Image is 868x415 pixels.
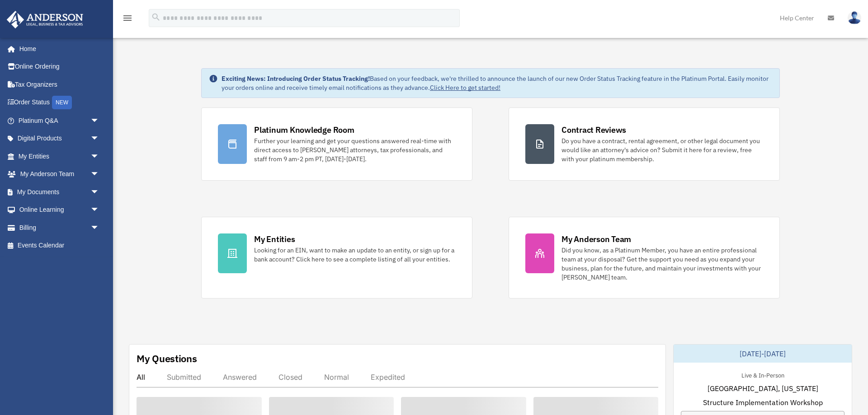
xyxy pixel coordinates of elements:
span: Structure Implementation Workshop [703,397,823,408]
span: [GEOGRAPHIC_DATA], [US_STATE] [708,383,818,394]
i: search [151,12,161,22]
span: arrow_drop_down [90,165,108,184]
div: My Entities [254,233,295,245]
div: Live & In-Person [734,370,792,379]
img: User Pic [848,11,861,24]
div: Do you have a contract, rental agreement, or other legal document you would like an attorney's ad... [561,136,763,163]
div: Did you know, as a Platinum Member, you have an entire professional team at your disposal? Get th... [561,246,763,282]
a: Platinum Knowledge Room Further your learning and get your questions answered real-time with dire... [201,107,472,181]
a: Contract Reviews Do you have a contract, rental agreement, or other legal document you would like... [509,107,780,181]
a: Digital Productsarrow_drop_down [6,130,113,148]
i: menu [122,13,133,23]
a: My Anderson Teamarrow_drop_down [6,165,113,183]
div: Normal [324,373,349,382]
div: Answered [223,373,257,382]
a: menu [122,16,133,23]
span: arrow_drop_down [90,147,108,166]
div: Based on your feedback, we're thrilled to announce the launch of our new Order Status Tracking fe... [222,74,772,92]
div: Contract Reviews [561,124,626,135]
a: Tax Organizers [6,75,113,93]
a: Order StatusNEW [6,93,113,112]
img: Anderson Advisors Platinum Portal [4,11,86,28]
span: arrow_drop_down [90,183,108,201]
div: Platinum Knowledge Room [254,124,354,135]
strong: Exciting News: Introducing Order Status Tracking! [222,75,370,83]
a: Events Calendar [6,237,113,255]
a: My Entitiesarrow_drop_down [6,147,113,165]
a: Online Learningarrow_drop_down [6,201,113,219]
span: arrow_drop_down [90,112,108,130]
a: Home [6,40,108,58]
div: My Questions [137,352,197,365]
a: My Documentsarrow_drop_down [6,183,113,201]
div: All [137,373,145,382]
div: Expedited [371,373,405,382]
a: Platinum Q&Aarrow_drop_down [6,112,113,130]
div: [DATE]-[DATE] [674,345,852,363]
div: My Anderson Team [561,233,631,245]
span: arrow_drop_down [90,201,108,219]
div: NEW [52,96,72,109]
a: My Anderson Team Did you know, as a Platinum Member, you have an entire professional team at your... [509,217,780,298]
div: Closed [278,373,302,382]
span: arrow_drop_down [90,130,108,148]
a: Click Here to get started! [430,84,500,92]
span: arrow_drop_down [90,219,108,237]
div: Looking for an EIN, want to make an update to an entity, or sign up for a bank account? Click her... [254,246,456,264]
a: Billingarrow_drop_down [6,219,113,237]
a: My Entities Looking for an EIN, want to make an update to an entity, or sign up for a bank accoun... [201,217,472,298]
a: Online Ordering [6,58,113,76]
div: Submitted [167,373,201,382]
div: Further your learning and get your questions answered real-time with direct access to [PERSON_NAM... [254,136,456,163]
